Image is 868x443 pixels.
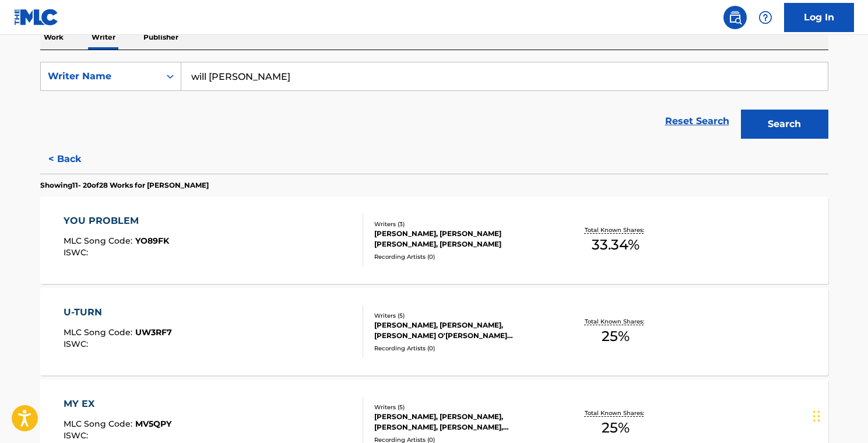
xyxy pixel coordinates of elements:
span: MV5QPY [135,419,171,429]
a: Public Search [723,6,747,29]
div: Recording Artists ( 0 ) [374,252,550,261]
span: MLC Song Code : [64,419,135,429]
div: U-TURN [64,305,172,319]
div: Writers ( 3 ) [374,220,550,228]
p: Showing 11 - 20 of 28 Works for [PERSON_NAME] [40,180,209,191]
p: Total Known Shares: [585,409,647,417]
a: Reset Search [659,108,735,134]
a: U-TURNMLC Song Code:UW3RF7ISWC:Writers (5)[PERSON_NAME], [PERSON_NAME], [PERSON_NAME] O'[PERSON_N... [40,288,828,375]
span: MLC Song Code : [64,327,135,337]
div: [PERSON_NAME], [PERSON_NAME], [PERSON_NAME] O'[PERSON_NAME] [PERSON_NAME] [374,320,550,341]
img: MLC Logo [14,9,59,26]
div: Writers ( 5 ) [374,311,550,320]
span: YO89FK [135,235,169,246]
span: ISWC : [64,430,91,441]
a: YOU PROBLEMMLC Song Code:YO89FKISWC:Writers (3)[PERSON_NAME], [PERSON_NAME] [PERSON_NAME], [PERSO... [40,196,828,284]
div: YOU PROBLEM [64,214,169,228]
p: Writer [88,25,119,50]
div: Recording Artists ( 0 ) [374,344,550,353]
div: Drag [813,399,820,434]
p: Work [40,25,67,50]
div: Writers ( 5 ) [374,403,550,412]
iframe: Chat Widget [810,387,868,443]
span: MLC Song Code : [64,235,135,246]
div: MY EX [64,397,171,411]
div: [PERSON_NAME], [PERSON_NAME] [PERSON_NAME], [PERSON_NAME] [374,228,550,249]
button: < Back [40,145,110,174]
form: Search Form [40,62,828,145]
button: Search [741,110,828,139]
img: search [728,10,742,24]
span: ISWC : [64,339,91,349]
div: [PERSON_NAME], [PERSON_NAME], [PERSON_NAME], [PERSON_NAME], [PERSON_NAME] [374,412,550,433]
div: Help [754,6,777,29]
span: 33.34 % [592,234,639,255]
a: Log In [784,3,854,32]
div: Writer Name [48,69,153,83]
span: UW3RF7 [135,327,172,337]
span: 25 % [602,326,630,347]
span: ISWC : [64,247,91,258]
span: 25 % [602,417,630,438]
img: help [758,10,772,24]
p: Total Known Shares: [585,317,647,326]
p: Total Known Shares: [585,226,647,234]
p: Publisher [140,25,182,50]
